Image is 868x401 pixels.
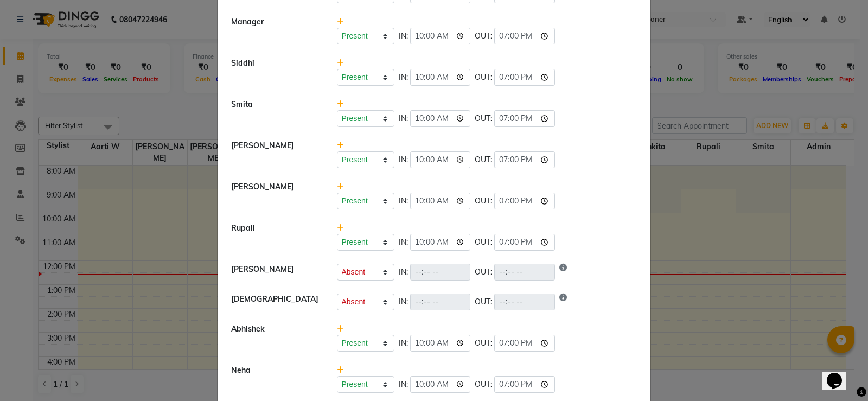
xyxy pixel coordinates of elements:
[223,140,329,168] div: [PERSON_NAME]
[223,365,329,393] div: Neha
[559,264,567,281] i: Show reason
[475,338,492,349] span: OUT:
[399,113,408,124] span: IN:
[559,294,567,310] i: Show reason
[223,181,329,209] div: [PERSON_NAME]
[475,296,492,308] span: OUT:
[475,113,492,124] span: OUT:
[399,338,408,349] span: IN:
[475,72,492,83] span: OUT:
[223,16,329,44] div: Manager
[475,237,492,248] span: OUT:
[399,266,408,278] span: IN:
[399,72,408,83] span: IN:
[475,30,492,42] span: OUT:
[822,358,857,390] iframe: chat widget
[399,237,408,248] span: IN:
[399,154,408,166] span: IN:
[475,379,492,390] span: OUT:
[475,266,492,278] span: OUT:
[223,222,329,251] div: Rupali
[475,195,492,207] span: OUT:
[223,99,329,127] div: Smita
[399,296,408,308] span: IN:
[475,154,492,166] span: OUT:
[223,294,329,310] div: [DEMOGRAPHIC_DATA]
[223,58,329,86] div: Siddhi
[223,323,329,352] div: Abhishek
[223,264,329,281] div: [PERSON_NAME]
[399,379,408,390] span: IN:
[399,30,408,42] span: IN:
[399,195,408,207] span: IN:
